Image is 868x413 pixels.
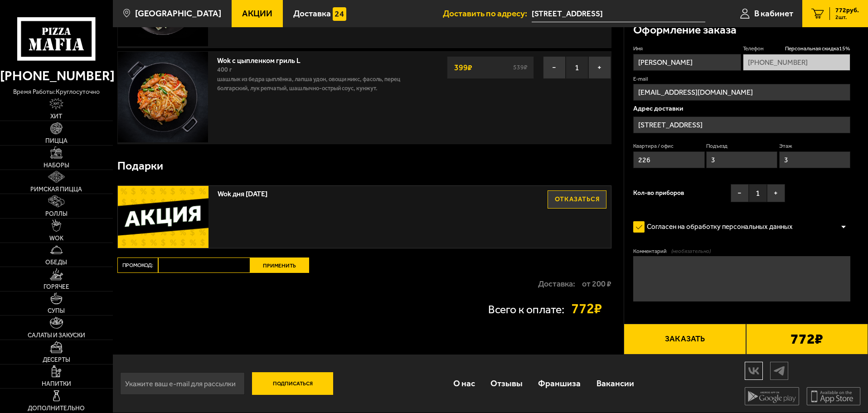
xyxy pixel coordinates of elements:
[624,324,746,355] button: Заказать
[530,369,588,398] a: Франшиза
[731,184,749,202] button: −
[633,75,850,83] label: E-mail
[443,9,532,18] span: Доставить по адресу:
[217,66,232,73] span: 400 г
[452,59,475,76] strong: 399 ₽
[633,190,684,196] span: Кол-во приборов
[217,53,310,65] a: Wok с цыпленком гриль L
[45,211,68,217] span: Роллы
[49,235,63,242] span: WOK
[333,7,346,21] img: 15daf4d41897b9f0e9f617042186c801.svg
[538,280,575,288] p: Доставка:
[785,45,850,53] span: Персональная скидка 15 %
[543,56,566,79] button: −
[117,258,158,273] label: Промокод:
[588,56,611,79] button: +
[566,56,588,79] span: 1
[252,372,334,395] button: Подписаться
[250,258,309,273] button: Применить
[633,248,850,255] label: Комментарий
[790,332,823,346] b: 772 ₽
[633,142,704,150] label: Квартира / офис
[120,372,245,395] input: Укажите ваш e-mail для рассылки
[135,9,221,18] span: [GEOGRAPHIC_DATA]
[548,190,606,209] button: Отказаться
[532,5,705,22] span: Прибрежная улица, 10к3
[117,160,163,172] h3: Подарки
[589,369,642,398] a: Вакансии
[445,369,482,398] a: О нас
[754,9,793,18] span: В кабинет
[217,75,418,93] p: шашлык из бедра цыплёнка, лапша удон, овощи микс, фасоль, перец болгарский, лук репчатый, шашлычн...
[44,284,69,290] span: Горячее
[633,84,850,101] input: @
[633,45,741,53] label: Имя
[582,280,611,288] strong: от 200 ₽
[50,113,62,120] span: Хит
[743,54,850,71] input: +7 (
[749,184,767,202] span: 1
[45,138,68,144] span: Пицца
[633,105,850,112] p: Адрес доставки
[488,304,564,316] p: Всего к оплате:
[28,332,85,339] span: Салаты и закуски
[28,405,85,412] span: Дополнительно
[767,184,785,202] button: +
[835,15,859,20] span: 2 шт.
[745,363,762,379] img: vk
[293,9,331,18] span: Доставка
[779,142,850,150] label: Этаж
[743,45,850,53] label: Телефон
[571,301,612,316] strong: 772 ₽
[671,248,711,255] span: (необязательно)
[532,5,705,22] input: Ваш адрес доставки
[44,162,69,169] span: Наборы
[43,357,70,363] span: Десерты
[30,186,82,193] span: Римская пицца
[42,381,71,387] span: Напитки
[633,24,737,36] h3: Оформление заказа
[48,308,65,314] span: Супы
[242,9,272,18] span: Акции
[633,218,802,236] label: Согласен на обработку персональных данных
[633,54,741,71] input: Имя
[706,142,777,150] label: Подъезд
[218,186,514,198] span: Wok дня [DATE]
[45,259,67,266] span: Обеды
[771,363,788,379] img: tg
[835,7,859,14] span: 772 руб.
[483,369,530,398] a: Отзывы
[512,64,529,71] s: 539 ₽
